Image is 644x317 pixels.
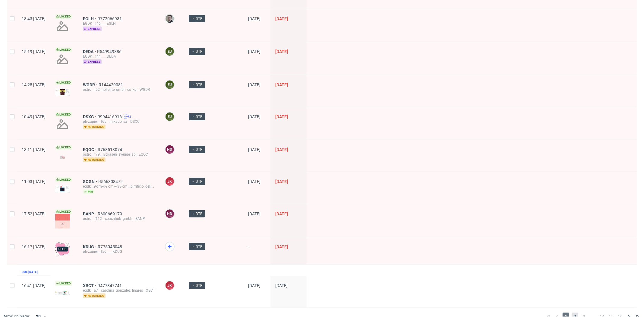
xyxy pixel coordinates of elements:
[83,184,155,189] div: egdk__9-cm-x-9-cm-x-33-cm__birrificio_del_ducato__SQGN
[55,112,72,117] span: Locked
[191,283,203,288] span: → DTP
[55,89,70,96] img: version_two_editor_design.png
[55,214,70,229] img: version_two_editor_design.png
[22,270,38,274] div: Due [DATE]
[55,242,70,256] img: plus-icon.676465ae8f3a83198b3f.png
[166,113,174,121] figcaption: EJ
[97,49,123,54] a: R549949886
[83,54,155,59] div: EGDK__f44____DEDA
[22,244,46,249] span: 16:17 [DATE]
[55,209,72,214] span: Locked
[55,19,70,33] img: no_design.png
[22,114,46,119] span: 10:49 [DATE]
[83,82,99,87] a: WGDR
[275,211,288,216] span: [DATE]
[166,145,174,154] figcaption: HD
[83,21,155,26] div: EGDK__f46____EGLH
[275,244,288,249] span: [DATE]
[83,211,98,216] a: BANP
[83,147,98,152] a: EQOC
[83,114,97,119] a: DSXC
[83,288,155,293] div: egdk__a7__carolina_gonzalez_linares__XBCT
[275,179,288,184] span: [DATE]
[98,244,123,249] a: R775045048
[55,52,70,67] img: no_design.png
[83,16,97,21] a: EGLH
[83,87,155,92] div: ostro__f52__joliente_gmbh_co_kg__WGDR
[83,157,106,162] span: returning
[55,153,70,161] img: version_two_editor_design
[22,49,46,54] span: 15:19 [DATE]
[191,16,203,21] span: → DTP
[275,283,288,288] span: [DATE]
[55,145,72,150] span: Locked
[97,283,123,288] a: R477847741
[275,114,288,119] span: [DATE]
[123,114,131,119] a: 2
[83,283,97,288] a: XBCT
[98,179,124,184] a: R566308472
[83,125,106,129] span: returning
[22,283,46,288] span: 16:41 [DATE]
[98,211,123,216] a: R600669179
[55,117,70,132] img: no_design.png
[166,81,174,89] figcaption: EJ
[191,244,203,249] span: → DTP
[83,293,106,298] span: returning
[275,82,288,87] span: [DATE]
[97,16,123,21] a: R772066931
[98,147,123,152] a: R768513074
[275,49,288,54] span: [DATE]
[22,16,46,21] span: 18:43 [DATE]
[83,189,94,194] span: pim
[129,114,131,119] span: 2
[191,147,203,152] span: → DTP
[83,216,155,221] div: ostro__f112__coachhub_gmbh__BANP
[166,14,174,23] img: Krystian Gaza
[83,244,98,249] a: KDUG
[99,82,124,87] a: R144429081
[55,47,72,52] span: Locked
[83,179,98,184] a: SQGN
[248,147,260,152] span: [DATE]
[55,14,72,19] span: Locked
[166,47,174,56] figcaption: EJ
[191,49,203,54] span: → DTP
[55,177,72,182] span: Locked
[248,16,260,21] span: [DATE]
[22,82,46,87] span: 14:28 [DATE]
[248,114,260,119] span: [DATE]
[248,49,260,54] span: [DATE]
[191,179,203,184] span: → DTP
[55,185,70,193] img: version_two_editor_design.png
[83,27,102,31] span: express
[83,152,155,157] div: ostro__f79__lyckasen_sverige_ab__EQOC
[248,179,260,184] span: [DATE]
[191,82,203,87] span: → DTP
[97,114,123,119] a: R994416916
[248,283,260,288] span: [DATE]
[275,16,288,21] span: [DATE]
[166,177,174,186] figcaption: JK
[248,211,260,216] span: [DATE]
[83,59,102,64] span: express
[191,211,203,217] span: → DTP
[275,147,288,152] span: [DATE]
[83,49,97,54] a: DEDA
